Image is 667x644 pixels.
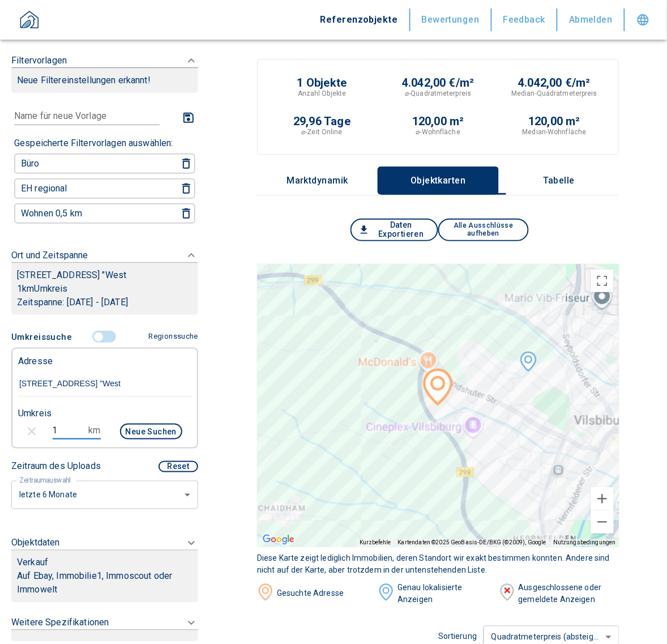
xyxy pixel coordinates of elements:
input: Adresse ändern [18,371,191,397]
p: Objektdaten [11,536,60,550]
button: Büro [16,156,164,172]
p: Verkauf [17,556,48,570]
p: 29,96 Tage [293,116,350,127]
p: Umkreis [18,407,52,420]
div: Gesuchte Adresse [274,588,378,600]
p: Median-Wohnfläche [523,127,587,137]
button: Feedback [492,8,558,31]
div: FiltervorlagenNeue Filtereinstellungen erkannt! [11,42,198,104]
p: Marktdynamik [287,176,348,186]
img: Google [260,532,297,547]
button: Daten Exportieren [350,219,438,241]
img: image [378,584,395,601]
p: Adresse [18,355,53,368]
p: Gespeicherte Filtervorlagen auswählen: [14,137,173,150]
button: ProperBird Logo and Home Button [11,7,48,40]
button: Kurzbefehle [360,539,391,547]
div: Diese Karte zeigt lediglich Immobilien, deren Standort wir exakt bestimmen konnten. Andere sind n... [257,553,619,577]
p: Filtervorlagen [11,54,67,67]
div: wrapped label tabs example [257,167,619,195]
p: Wohnen 0,5 km [21,209,82,218]
p: 120,00 m² [528,116,580,127]
img: ProperBird Logo and Home Button [15,7,44,35]
p: [STREET_ADDRESS] "West [17,268,193,282]
div: FiltervorlagenNeue Filtereinstellungen erkannt! [11,326,198,509]
p: 120,00 m² [412,116,464,127]
button: EH regional [16,181,164,197]
button: Referenzobjekte [309,8,411,31]
p: Sortierung [438,631,484,643]
button: Neue Suchen [120,424,182,440]
button: Reset [159,461,198,472]
p: Weitere Spezifikationen [11,616,109,630]
div: Genau lokalisierte Anzeigen [395,582,498,606]
button: Alle Ausschlüsse aufheben [438,219,529,241]
p: Zeitraum des Uploads [11,460,101,474]
p: Anzahl Objekte [298,88,347,99]
p: Median-Quadratmeterpreis [511,88,597,99]
div: Ort und Zeitspanne[STREET_ADDRESS] "West1kmUmkreisZeitspanne: [DATE] - [DATE] [11,237,198,326]
div: Ausgeschlossene oder gemeldete Anzeigen [516,582,619,606]
p: Zeitspanne: [DATE] - [DATE] [17,296,193,309]
a: Dieses Gebiet in Google Maps öffnen (in neuem Fenster) [260,532,297,547]
p: Tabelle [531,176,587,186]
button: Regionssuche [144,327,198,347]
img: image [257,584,274,601]
div: letzte 6 Monate [11,480,198,510]
button: Umkreissuche [11,326,76,348]
img: image [499,584,516,601]
p: Auf Ebay, Immobilie1, Immoscout oder Immowelt [17,570,193,597]
p: ⌀-Wohnfläche [416,127,460,137]
a: Nutzungsbedingungen (wird in neuem Tab geöffnet) [553,540,616,546]
p: ⌀-Zeit Online [301,127,342,137]
p: ⌀-Quadratmeterpreis [405,88,471,99]
p: EH regional [21,184,67,193]
button: Abmelden [558,8,625,31]
p: km [88,424,100,437]
p: 1 Objekte [297,77,347,88]
button: Vergrößern [591,488,614,510]
p: Büro [21,159,40,168]
button: Verkleinern [591,511,614,534]
p: 4.042,00 €/m² [519,77,591,88]
button: Wohnen 0,5 km [16,206,164,221]
p: 1 km Umkreis [17,282,193,296]
div: ObjektdatenVerkaufAuf Ebay, Immobilie1, Immoscout oder Immowelt [11,530,198,609]
button: Vollbildansicht ein/aus [591,270,614,292]
p: Neue Filtereinstellungen erkannt! [17,74,193,87]
p: Objektkarten [410,176,467,186]
button: Bewertungen [411,8,492,31]
p: Ort und Zeitspanne [11,249,88,262]
div: FiltervorlagenNeue Filtereinstellungen erkannt! [11,104,198,228]
span: Kartendaten ©2025 GeoBasis-DE/BKG (©2009), Google [398,540,546,546]
p: 4.042,00 €/m² [402,77,474,88]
